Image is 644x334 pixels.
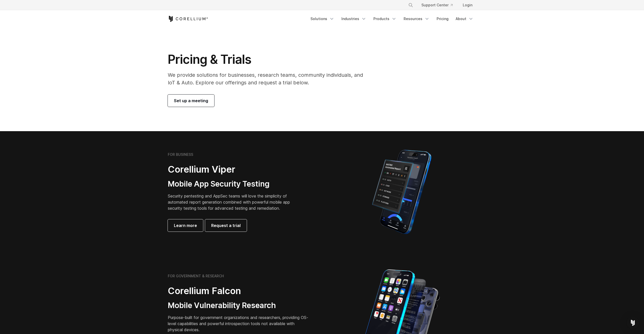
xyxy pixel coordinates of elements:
p: Purpose-built for government organizations and researchers, providing OS-level capabilities and p... [168,314,310,333]
a: Pricing [434,14,452,23]
p: We provide solutions for businesses, research teams, community individuals, and IoT & Auto. Explo... [168,71,370,86]
p: Security pentesting and AppSec teams will love the simplicity of automated report generation comb... [168,193,298,211]
div: Navigation Menu [307,14,476,23]
a: Login [459,1,476,10]
h6: FOR BUSINESS [168,152,193,157]
span: Request a trial [211,222,241,229]
a: Resources [401,14,433,23]
h3: Mobile Vulnerability Research [168,301,310,310]
a: Support Center [417,1,457,10]
div: Navigation Menu [402,1,476,10]
h1: Pricing & Trials [168,52,370,67]
a: Learn more [168,219,203,232]
a: About [453,14,476,23]
span: Learn more [174,222,197,229]
div: Open Intercom Messenger [627,317,639,329]
a: Industries [338,14,369,23]
a: Products [370,14,400,23]
h3: Mobile App Security Testing [168,179,298,189]
a: Set up a meeting [168,95,214,107]
h2: Corellium Falcon [168,285,310,297]
h2: Corellium Viper [168,164,298,175]
a: Solutions [307,14,337,23]
img: Corellium MATRIX automated report on iPhone showing app vulnerability test results across securit... [364,147,440,236]
h6: FOR GOVERNMENT & RESEARCH [168,274,224,278]
a: Request a trial [205,219,247,232]
button: Search [406,1,415,10]
span: Set up a meeting [174,98,208,104]
a: Corellium Home [168,16,208,22]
